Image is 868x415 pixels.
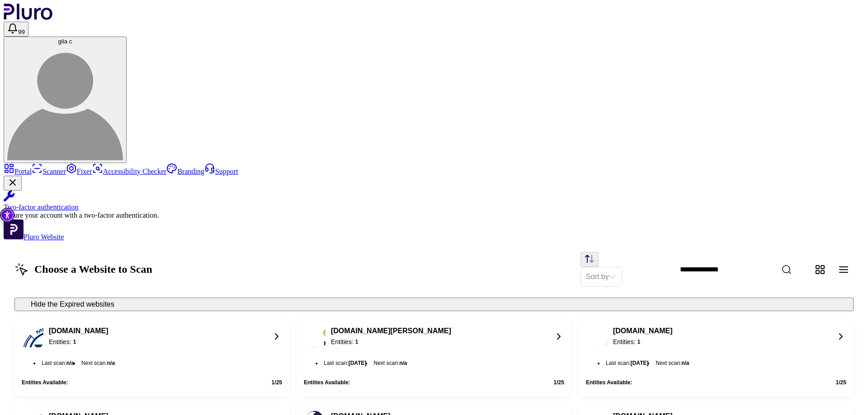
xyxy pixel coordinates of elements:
button: Website logo[DOMAIN_NAME]Entities:1Last scan:[DATE]Next scan:n/aEntities Available:1/25 [579,318,854,396]
div: 25 [836,379,846,386]
li: Next scan : [654,359,691,368]
span: 1 / [272,379,276,386]
div: Two-factor authentication [4,203,864,211]
img: gila c [7,45,123,160]
li: Next scan : [80,359,117,368]
span: n/a [399,360,407,366]
button: Open notifications, you have 128 new notifications [4,22,28,37]
div: [DOMAIN_NAME][PERSON_NAME] [331,326,451,336]
div: [DOMAIN_NAME] [49,326,108,336]
span: n/a [681,360,689,366]
div: Entities Available: [22,379,68,386]
a: Support [204,168,238,175]
span: n/a [107,360,115,366]
a: Accessibility Checker [92,168,167,175]
button: Change content view type to grid [810,260,830,280]
a: Scanner [32,168,66,175]
span: 1 / [554,379,558,386]
button: Close Two-factor authentication notification [4,176,22,191]
button: gila cgila c [4,37,127,163]
div: Entities: [613,337,673,346]
h1: Choose a Website to Scan [14,262,152,277]
button: Change content view type to table [834,260,854,280]
div: Entities Available: [304,379,350,386]
span: [DATE] [631,360,649,366]
li: Last scan : [40,359,76,368]
div: 1 [637,337,641,346]
li: Last scan : [322,359,368,368]
a: Open Pluro Website [4,233,64,241]
aside: Sidebar menu [4,163,864,241]
a: Logo [4,14,53,21]
a: Portal [4,168,32,175]
div: [DOMAIN_NAME] [613,326,673,336]
span: 1 / [836,379,840,386]
div: Set sorting [580,267,623,287]
a: Two-factor authentication [4,191,864,211]
div: 1 [73,337,76,346]
a: Branding [166,168,204,175]
div: 25 [554,379,564,386]
input: Website Search [673,260,828,279]
div: 25 [272,379,282,386]
button: Website logo[DOMAIN_NAME][PERSON_NAME]Entities:1Last scan:[DATE]Next scan:n/aEntities Available:1/25 [297,318,571,396]
span: gila c [58,38,72,45]
button: Hide the Expired websites [14,298,854,311]
button: Change sorting direction [580,252,599,267]
a: Fixer [66,168,92,175]
button: Website logo[DOMAIN_NAME]Entities:1Last scan:n/aNext scan:n/aEntities Available:1/25 [14,318,289,396]
div: Entities: [331,337,451,346]
div: 1 [355,337,359,346]
div: Entities: [49,337,108,346]
li: Next scan : [372,359,409,368]
li: Last scan : [604,359,651,368]
span: 99 [18,28,25,35]
span: [DATE] [349,360,367,366]
span: n/a [66,360,74,366]
div: Secure your account with a two-factor authentication. [4,211,864,219]
div: Entities Available: [586,379,632,386]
